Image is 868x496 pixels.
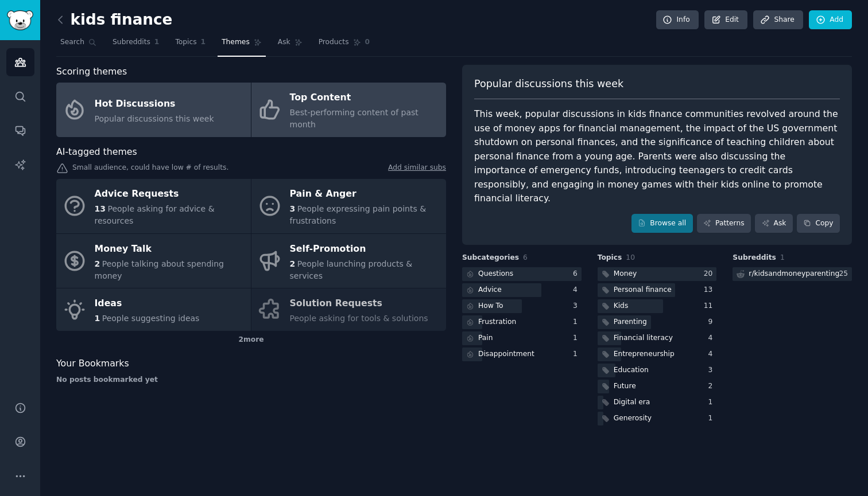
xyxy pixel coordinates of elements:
[478,317,516,327] div: Frustration
[56,234,251,288] a: Money Talk2People talking about spending money
[290,89,440,107] div: Top Content
[478,301,503,311] div: How To
[598,315,717,330] a: Parenting9
[290,259,296,268] span: 2
[478,333,493,343] div: Pain
[708,365,717,376] div: 3
[733,267,852,282] a: r/kidsandmoneyparenting25
[697,214,751,233] a: Patterns
[733,253,776,263] span: Subreddits
[474,107,840,206] div: This week, popular discussions in kids finance communities revolved around the use of money apps ...
[614,349,675,360] div: Entrepreneurship
[598,283,717,298] a: Personal finance13
[365,37,370,48] span: 0
[56,33,100,57] a: Search
[708,349,717,360] div: 4
[462,253,519,263] span: Subcategories
[95,259,224,280] span: People talking about spending money
[598,347,717,362] a: Entrepreneurship4
[708,413,717,424] div: 1
[523,253,528,261] span: 6
[56,65,127,79] span: Scoring themes
[755,214,793,233] a: Ask
[573,301,582,311] div: 3
[614,333,673,343] div: Financial literacy
[462,331,582,346] a: Pain1
[704,269,717,279] div: 20
[573,333,582,343] div: 1
[614,397,650,408] div: Digital era
[631,214,693,233] a: Browse all
[462,267,582,282] a: Questions6
[462,283,582,298] a: Advice4
[614,413,652,424] div: Generosity
[290,259,413,280] span: People launching products & services
[108,33,163,57] a: Subreddits1
[598,253,622,263] span: Topics
[614,365,649,376] div: Education
[474,77,623,91] span: Popular discussions this week
[708,381,717,392] div: 2
[56,11,172,29] h2: kids finance
[251,234,446,288] a: Self-Promotion2People launching products & services
[56,83,251,137] a: Hot DiscussionsPopular discussions this week
[56,145,137,159] span: AI-tagged themes
[462,299,582,314] a: How To3
[290,204,296,213] span: 3
[290,185,440,204] div: Pain & Anger
[274,33,307,57] a: Ask
[388,163,446,175] a: Add similar subs
[598,364,717,378] a: Education3
[598,267,717,282] a: Money20
[175,37,196,48] span: Topics
[60,37,84,48] span: Search
[56,163,446,175] div: Small audience, could have low # of results.
[113,37,150,48] span: Subreddits
[102,314,200,323] span: People suggesting ideas
[614,301,629,311] div: Kids
[462,315,582,330] a: Frustration1
[290,108,418,129] span: Best-performing content of past month
[598,380,717,394] a: Future2
[573,349,582,360] div: 1
[704,10,747,30] a: Edit
[573,269,582,279] div: 6
[95,259,100,268] span: 2
[614,381,636,392] div: Future
[56,357,129,371] span: Your Bookmarks
[839,269,852,279] div: 25
[598,396,717,410] a: Digital era1
[708,397,717,408] div: 1
[56,331,446,349] div: 2 more
[278,37,290,48] span: Ask
[780,253,785,261] span: 1
[614,285,672,295] div: Personal finance
[95,204,215,225] span: People asking for advice & resources
[56,288,251,331] a: Ideas1People suggesting ideas
[251,179,446,233] a: Pain & Anger3People expressing pain points & frustrations
[218,33,266,57] a: Themes
[56,375,446,385] div: No posts bookmarked yet
[319,37,349,48] span: Products
[201,37,206,48] span: 1
[749,269,839,279] div: r/ kidsandmoneyparenting
[708,333,717,343] div: 4
[614,317,647,327] div: Parenting
[797,214,840,233] button: Copy
[462,347,582,362] a: Disappointment1
[251,83,446,137] a: Top ContentBest-performing content of past month
[95,240,245,258] div: Money Talk
[598,331,717,346] a: Financial literacy4
[95,185,245,204] div: Advice Requests
[478,285,502,295] div: Advice
[154,37,160,48] span: 1
[290,204,427,225] span: People expressing pain points & frustrations
[95,114,214,123] span: Popular discussions this week
[753,10,803,30] a: Share
[614,269,637,279] div: Money
[573,285,582,295] div: 4
[222,37,250,48] span: Themes
[290,240,440,258] div: Self-Promotion
[478,349,534,360] div: Disappointment
[95,314,100,323] span: 1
